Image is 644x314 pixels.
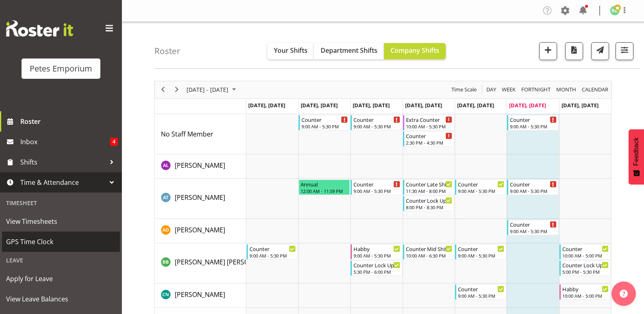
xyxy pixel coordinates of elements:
span: View Leave Balances [6,293,116,305]
div: Beena Beena"s event - Counter Begin From Friday, September 19, 2025 at 9:00:00 AM GMT+12:00 Ends ... [455,244,506,260]
h4: Roster [154,46,180,56]
span: Week [501,84,516,95]
button: Time Scale [450,84,478,95]
span: 4 [110,138,118,146]
div: Counter [458,180,504,188]
div: Habby [562,285,609,293]
div: 5:30 PM - 6:00 PM [353,269,400,275]
span: Fortnight [520,84,551,95]
div: Beena Beena"s event - Counter Mid Shift Begin From Thursday, September 18, 2025 at 10:00:00 AM GM... [403,244,454,260]
div: Christine Neville"s event - Counter Begin From Friday, September 19, 2025 at 9:00:00 AM GMT+12:00... [455,284,506,300]
div: 9:00 AM - 5:30 PM [301,123,348,130]
span: calendar [581,84,609,95]
span: [DATE], [DATE] [562,102,598,109]
button: Previous [158,84,169,95]
div: Amelia Denz"s event - Counter Begin From Saturday, September 20, 2025 at 9:00:00 AM GMT+12:00 End... [507,220,558,235]
div: Habby [353,245,400,253]
div: Annual [301,180,348,188]
div: Alex-Micheal Taniwha"s event - Counter Begin From Friday, September 19, 2025 at 9:00:00 AM GMT+12... [455,180,506,195]
span: [DATE] - [DATE] [186,84,229,95]
button: Feedback - Show survey [629,129,644,184]
span: [DATE], [DATE] [405,102,442,109]
button: Month [581,84,610,95]
span: [DATE], [DATE] [301,102,338,109]
div: Alex-Micheal Taniwha"s event - Counter Begin From Saturday, September 20, 2025 at 9:00:00 AM GMT+... [507,180,558,195]
td: No Staff Member resource [155,114,246,154]
div: 9:00 AM - 5:30 PM [458,292,504,299]
a: [PERSON_NAME] [PERSON_NAME] [175,257,277,267]
div: Petes Emporium [30,63,92,75]
div: Counter [510,180,556,188]
div: Counter [562,245,609,253]
div: 11:30 AM - 8:00 PM [406,188,452,194]
button: Timeline Month [555,84,578,95]
div: Counter [406,132,452,140]
span: Your Shifts [274,46,308,55]
button: Department Shifts [314,43,384,59]
div: 9:00 AM - 5:30 PM [458,252,504,259]
button: Timeline Week [501,84,517,95]
td: Alex-Micheal Taniwha resource [155,179,246,219]
div: 9:00 AM - 5:30 PM [353,188,400,194]
span: Month [555,84,577,95]
div: 9:00 AM - 5:30 PM [510,123,556,130]
div: 10:00 AM - 5:00 PM [562,292,609,299]
div: Counter Mid Shift [406,245,452,253]
div: 9:00 AM - 5:30 PM [510,188,556,194]
div: 10:00 AM - 5:00 PM [562,252,609,259]
span: Department Shifts [321,46,377,55]
a: [PERSON_NAME] [175,225,225,235]
div: Beena Beena"s event - Counter Begin From Sunday, September 21, 2025 at 10:00:00 AM GMT+12:00 Ends... [559,244,611,260]
div: Beena Beena"s event - Counter Lock Up Begin From Sunday, September 21, 2025 at 5:00:00 PM GMT+12:... [559,260,611,276]
div: No Staff Member"s event - Counter Begin From Thursday, September 18, 2025 at 2:30:00 PM GMT+12:00... [403,131,454,147]
img: Rosterit website logo [6,20,73,37]
span: Day [486,84,497,95]
div: 10:00 AM - 6:30 PM [406,252,452,259]
a: [PERSON_NAME] [175,160,225,170]
span: [PERSON_NAME] [175,161,225,170]
td: Christine Neville resource [155,284,246,308]
a: [PERSON_NAME] [175,290,225,299]
div: Christine Neville"s event - Habby Begin From Sunday, September 21, 2025 at 10:00:00 AM GMT+12:00 ... [559,284,611,300]
a: No Staff Member [161,129,213,139]
div: Counter [510,220,556,228]
div: Counter Lock Up [562,261,609,269]
button: Download a PDF of the roster according to the set date range. [565,42,583,60]
div: September 15 - 21, 2025 [184,81,241,98]
div: 10:00 AM - 5:30 PM [406,123,452,130]
td: Beena Beena resource [155,243,246,284]
div: 2:30 PM - 4:30 PM [406,139,452,146]
div: 12:00 AM - 11:59 PM [301,188,348,194]
a: Apply for Leave [2,269,120,289]
span: GPS Time Clock [6,236,116,248]
img: help-xxl-2.png [620,290,628,298]
span: [PERSON_NAME] [PERSON_NAME] [175,258,277,266]
span: Apply for Leave [6,273,116,285]
button: Fortnight [520,84,552,95]
button: Your Shifts [267,43,314,59]
button: Filter Shifts [616,42,633,60]
div: Extra Counter [406,115,452,123]
div: Alex-Micheal Taniwha"s event - Counter Late Shift Begin From Thursday, September 18, 2025 at 11:3... [403,180,454,195]
span: [PERSON_NAME] [175,290,225,299]
div: Beena Beena"s event - Counter Begin From Monday, September 15, 2025 at 9:00:00 AM GMT+12:00 Ends ... [247,244,298,260]
span: Company Shifts [390,46,439,55]
div: Alex-Micheal Taniwha"s event - Counter Lock Up Begin From Thursday, September 18, 2025 at 8:00:00... [403,196,454,211]
a: GPS Time Clock [2,232,120,252]
button: Company Shifts [384,43,446,59]
div: Alex-Micheal Taniwha"s event - Annual Begin From Tuesday, September 16, 2025 at 12:00:00 AM GMT+1... [299,180,350,195]
div: 8:00 PM - 8:30 PM [406,204,452,210]
a: [PERSON_NAME] [175,193,225,202]
button: Send a list of all shifts for the selected filtered period to all rostered employees. [591,42,609,60]
div: 9:00 AM - 5:30 PM [353,252,400,259]
span: Time & Attendance [20,176,106,188]
div: Timesheet [2,195,120,211]
div: 5:00 PM - 5:30 PM [562,269,609,275]
span: Shifts [20,156,106,168]
div: Counter [301,115,348,123]
div: 9:00 AM - 5:30 PM [510,228,556,234]
div: Counter Late Shift [406,180,452,188]
div: Alex-Micheal Taniwha"s event - Counter Begin From Wednesday, September 17, 2025 at 9:00:00 AM GMT... [351,180,402,195]
div: Counter Lock Up [406,196,452,204]
img: ruth-robertson-taylor722.jpg [610,6,620,15]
